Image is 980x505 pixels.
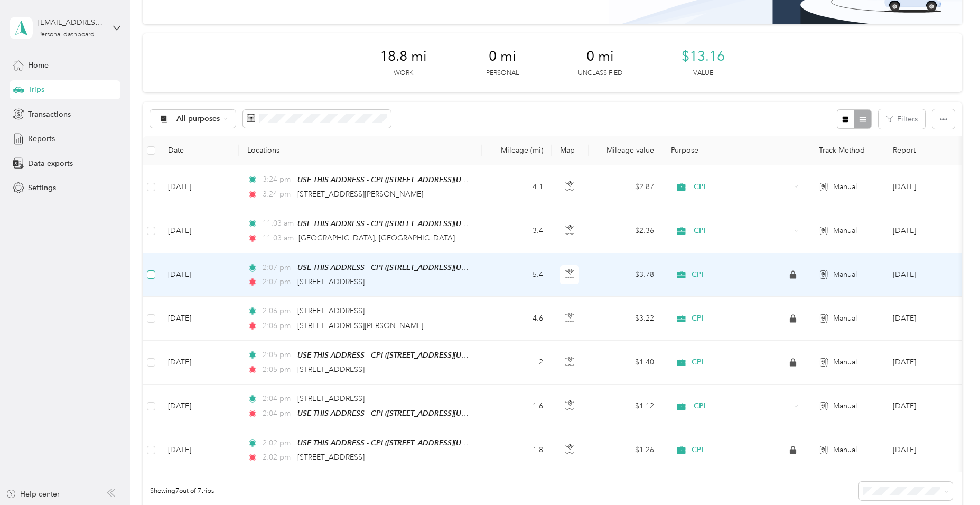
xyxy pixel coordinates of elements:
[263,262,293,274] span: 2:07 pm
[693,69,713,78] p: Value
[239,136,482,165] th: Locations
[489,48,516,65] span: 0 mi
[160,253,239,297] td: [DATE]
[692,270,704,279] span: CPI
[297,263,493,272] span: USE THIS ADDRESS - CPI ([STREET_ADDRESS][US_STATE])
[263,189,293,200] span: 3:24 pm
[38,17,104,28] div: [EMAIL_ADDRESS][DOMAIN_NAME]
[298,233,455,242] span: [GEOGRAPHIC_DATA], [GEOGRAPHIC_DATA]
[833,313,857,324] span: Manual
[263,364,293,376] span: 2:05 pm
[482,136,552,165] th: Mileage (mi)
[394,69,413,78] p: Work
[589,297,662,340] td: $3.22
[160,209,239,253] td: [DATE]
[921,446,980,505] iframe: Everlance-gr Chat Button Frame
[297,175,493,184] span: USE THIS ADDRESS - CPI ([STREET_ADDRESS][US_STATE])
[297,438,493,447] span: USE THIS ADDRESS - CPI ([STREET_ADDRESS][US_STATE])
[263,452,293,463] span: 2:02 pm
[297,321,423,330] span: [STREET_ADDRESS][PERSON_NAME]
[160,165,239,209] td: [DATE]
[692,314,704,323] span: CPI
[160,136,239,165] th: Date
[143,487,214,496] span: Showing 7 out of 7 trips
[694,400,790,412] span: CPI
[482,385,552,428] td: 1.6
[297,453,365,462] span: [STREET_ADDRESS]
[586,48,614,65] span: 0 mi
[176,115,220,123] span: All purposes
[160,341,239,385] td: [DATE]
[589,253,662,297] td: $3.78
[297,190,423,199] span: [STREET_ADDRESS][PERSON_NAME]
[810,136,884,165] th: Track Method
[833,269,857,280] span: Manual
[28,60,49,71] span: Home
[28,182,56,193] span: Settings
[263,276,293,288] span: 2:07 pm
[28,84,44,95] span: Trips
[263,218,293,229] span: 11:03 am
[297,351,493,360] span: USE THIS ADDRESS - CPI ([STREET_ADDRESS][US_STATE])
[297,409,493,418] span: USE THIS ADDRESS - CPI ([STREET_ADDRESS][US_STATE])
[589,209,662,253] td: $2.36
[833,181,857,193] span: Manual
[552,136,589,165] th: Map
[589,428,662,472] td: $1.26
[263,232,294,244] span: 11:03 am
[482,428,552,472] td: 1.8
[28,109,71,120] span: Transactions
[589,341,662,385] td: $1.40
[38,32,95,38] div: Personal dashboard
[662,136,810,165] th: Purpose
[380,48,427,65] span: 18.8 mi
[833,225,857,237] span: Manual
[6,489,60,500] button: Help center
[692,358,704,367] span: CPI
[160,385,239,428] td: [DATE]
[833,400,857,412] span: Manual
[482,165,552,209] td: 4.1
[263,393,293,405] span: 2:04 pm
[482,209,552,253] td: 3.4
[28,133,55,144] span: Reports
[694,225,790,237] span: CPI
[578,69,622,78] p: Unclassified
[263,305,293,317] span: 2:06 pm
[879,109,925,129] button: Filters
[160,297,239,340] td: [DATE]
[297,365,365,374] span: [STREET_ADDRESS]
[682,48,725,65] span: $13.16
[694,181,790,193] span: CPI
[589,385,662,428] td: $1.12
[263,349,293,361] span: 2:05 pm
[297,219,493,228] span: USE THIS ADDRESS - CPI ([STREET_ADDRESS][US_STATE])
[28,158,73,169] span: Data exports
[297,306,365,315] span: [STREET_ADDRESS]
[692,445,704,455] span: CPI
[482,253,552,297] td: 5.4
[482,341,552,385] td: 2
[263,320,293,332] span: 2:06 pm
[589,165,662,209] td: $2.87
[297,394,365,403] span: [STREET_ADDRESS]
[833,444,857,456] span: Manual
[263,174,293,185] span: 3:24 pm
[482,297,552,340] td: 4.6
[263,437,293,449] span: 2:02 pm
[833,357,857,368] span: Manual
[486,69,519,78] p: Personal
[297,277,365,286] span: [STREET_ADDRESS]
[263,408,293,419] span: 2:04 pm
[589,136,662,165] th: Mileage value
[160,428,239,472] td: [DATE]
